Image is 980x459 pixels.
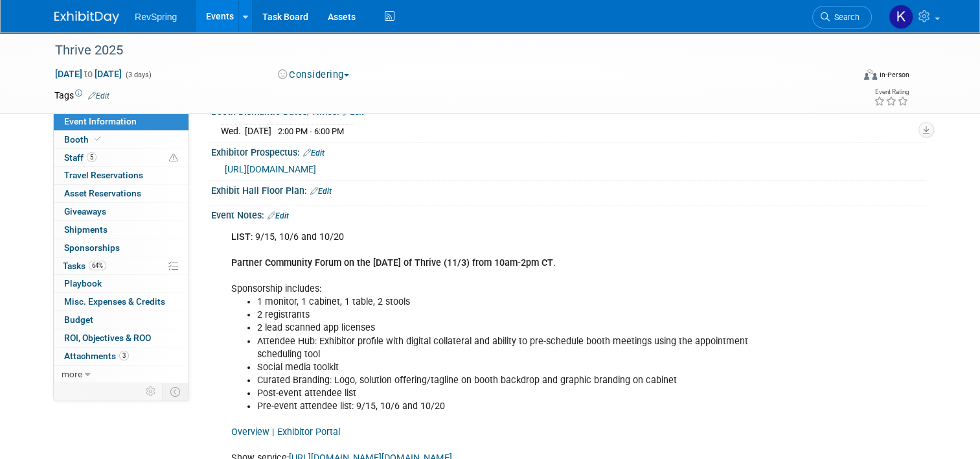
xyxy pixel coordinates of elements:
a: Misc. Expenses & Credits [54,293,188,311]
div: Event Notes: [211,206,926,222]
span: Attachments [64,351,129,361]
a: Search [812,6,872,29]
span: Budget [64,314,93,325]
button: Considering [273,68,354,82]
a: Tasks64% [54,257,188,275]
td: Tags [54,89,109,102]
i: Booth reservation complete [95,135,101,143]
li: 2 registrants [257,309,779,322]
span: Event Information [64,116,137,126]
li: Attendee Hub: Exhibitor profile with digital collateral and ability to pre-schedule booth meeting... [257,335,779,361]
span: Misc. Expenses & Credits [64,296,165,307]
a: Edit [88,91,109,100]
div: Event Rating [874,89,909,95]
span: Booth [64,134,104,145]
span: Travel Reservations [64,170,143,180]
td: Wed. [221,124,245,137]
li: Curated Branding: Logo, solution offering/tagline on booth backdrop and graphic branding on cabinet [257,374,779,387]
a: Edit [310,187,332,196]
a: Overview | Exhibitor Portal [231,427,340,438]
b: Partner Community Forum on the [DATE] of Thrive (11/3) from 10am-2pm CT [231,257,553,268]
span: Shipments [64,224,108,235]
img: Format-Inperson.png [864,69,877,80]
span: Tasks [63,261,106,271]
span: 2:00 PM - 6:00 PM [278,126,344,136]
a: more [54,366,188,383]
li: Social media toolkit [257,361,779,374]
a: ROI, Objectives & ROO [54,329,188,347]
span: Sponsorships [64,242,120,253]
span: 3 [119,351,129,360]
a: Travel Reservations [54,167,188,184]
div: Exhibit Hall Floor Plan: [211,181,926,198]
span: Giveaways [64,206,106,217]
span: (3 days) [124,71,152,79]
li: Post-event attendee list [257,387,779,400]
span: [DATE] [DATE] [54,68,122,80]
span: more [62,369,82,379]
a: Event Information [54,113,188,130]
div: Event Format [783,67,909,87]
b: LIST [231,231,251,242]
span: Search [830,12,860,22]
img: ExhibitDay [54,11,119,24]
span: Potential Scheduling Conflict -- at least one attendee is tagged in another overlapping event. [169,152,178,164]
a: Edit [303,148,325,158]
li: Pre-event attendee list: 9/15, 10/6 and 10/20 [257,400,779,413]
a: Staff5 [54,149,188,167]
li: 2 lead scanned app licenses [257,322,779,335]
a: Budget [54,311,188,329]
a: Playbook [54,275,188,292]
a: Attachments3 [54,347,188,365]
td: Toggle Event Tabs [163,383,189,400]
a: Booth [54,131,188,148]
span: Staff [64,152,97,163]
img: Kelsey Culver [889,5,913,29]
a: Shipments [54,221,188,239]
span: 64% [89,261,106,270]
span: Asset Reservations [64,188,141,198]
div: In-Person [879,70,909,80]
span: RevSpring [135,12,177,22]
span: to [82,69,95,79]
div: Exhibitor Prospectus: [211,143,926,159]
span: 5 [87,152,97,162]
span: ROI, Objectives & ROO [64,333,151,343]
div: Thrive 2025 [51,39,837,62]
a: Giveaways [54,203,188,220]
td: [DATE] [245,124,271,137]
span: Playbook [64,278,102,288]
li: 1 monitor, 1 cabinet, 1 table, 2 stools [257,296,779,309]
a: Sponsorships [54,239,188,257]
a: Asset Reservations [54,185,188,202]
a: [URL][DOMAIN_NAME] [225,164,316,174]
a: Edit [268,211,289,220]
td: Personalize Event Tab Strip [140,383,163,400]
